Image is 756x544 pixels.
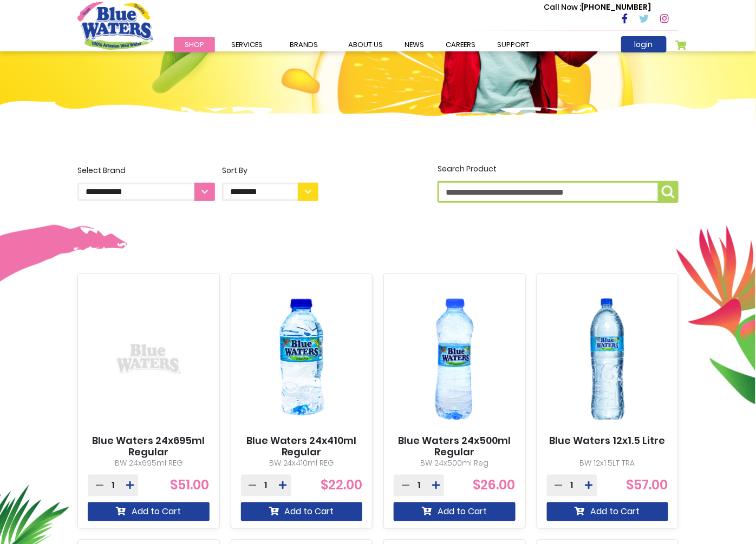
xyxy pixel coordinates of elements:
[88,435,210,459] a: Blue Waters 24x695ml Regular
[544,2,651,13] p: [PHONE_NUMBER]
[231,39,263,50] span: Services
[394,37,435,52] a: News
[290,39,318,50] span: Brands
[550,435,666,447] a: Blue Waters 12x1.5 Litre
[222,183,318,201] select: Sort By
[394,458,516,469] p: BW 24x500ml Reg
[88,458,210,469] p: BW 24x695ml REG
[438,181,679,203] input: Search Product
[88,502,210,521] button: Add to Cart
[77,183,215,201] select: Select Brand
[662,185,675,198] img: search-icon.png
[544,2,582,12] span: Call Now :
[241,502,363,521] button: Add to Cart
[394,502,516,521] button: Add to Cart
[241,283,363,435] img: Blue Waters 24x410ml Regular
[547,502,669,521] button: Add to Cart
[77,2,153,49] a: store logo
[658,181,679,203] button: Search Product
[473,476,516,494] span: $26.00
[77,165,215,201] label: Select Brand
[621,36,667,52] a: login
[241,435,363,459] a: Blue Waters 24x410ml Regular
[627,476,668,494] span: $57.00
[435,37,486,52] a: careers
[94,305,203,413] img: Blue Waters 24x695ml Regular
[222,165,318,176] div: Sort By
[438,163,679,203] label: Search Product
[171,476,210,494] span: $51.00
[547,283,669,435] img: Blue Waters 12x1.5 Litre
[321,476,362,494] span: $22.00
[486,37,540,52] a: support
[547,458,669,469] p: BW 12x1.5LT TRA
[394,283,516,435] img: Blue Waters 24x500ml Regular
[241,458,363,469] p: BW 24x410ml REG
[394,435,516,459] a: Blue Waters 24x500ml Regular
[337,37,394,52] a: about us
[185,39,204,50] span: Shop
